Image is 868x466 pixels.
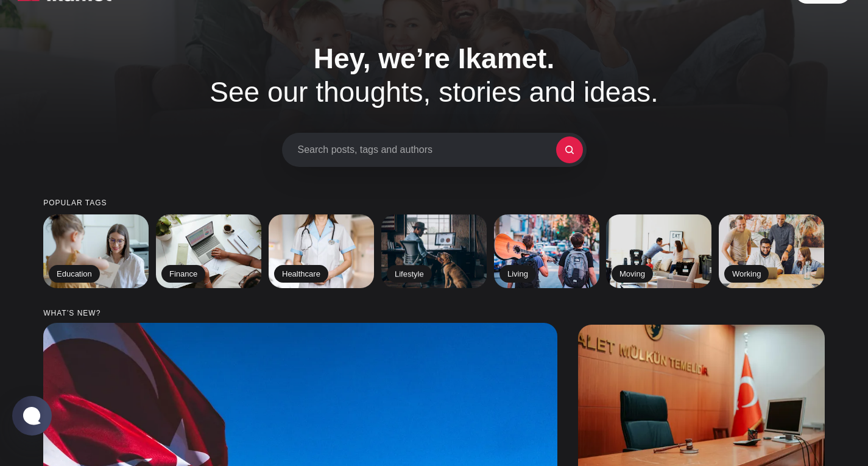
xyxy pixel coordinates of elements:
a: Working [719,214,824,288]
h2: Lifestyle [387,265,432,283]
h1: See our thoughts, stories and ideas. [175,42,693,109]
h2: Living [499,265,536,283]
a: Healthcare [269,214,374,288]
small: What’s new? [43,309,825,317]
h2: Working [724,265,769,283]
a: Living [494,214,599,288]
a: Lifestyle [381,214,487,288]
h2: Finance [161,265,205,283]
h2: Moving [612,265,653,283]
small: Popular tags [43,199,825,207]
h2: Healthcare [274,265,328,283]
h2: Education [49,265,100,283]
a: Finance [156,214,261,288]
span: Hey, we’re Ikamet. [314,43,554,74]
a: Education [43,214,149,288]
span: Search posts, tags and authors [298,144,556,155]
a: Moving [606,214,711,288]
